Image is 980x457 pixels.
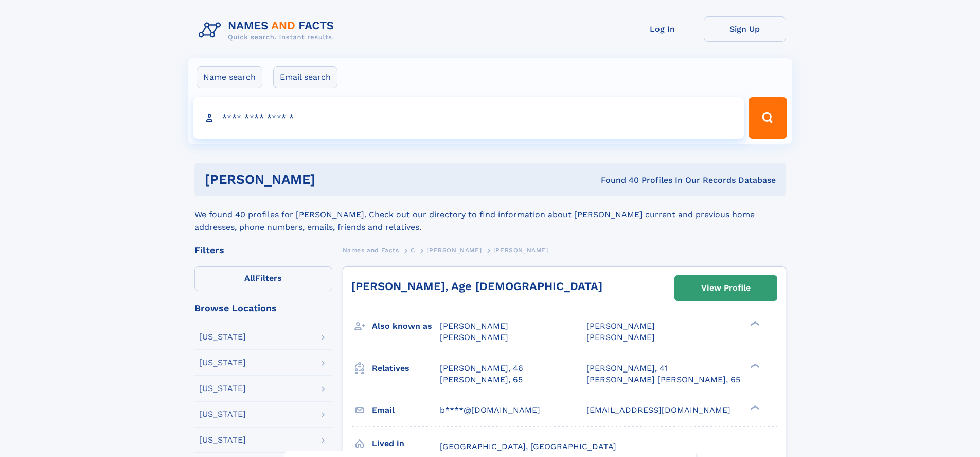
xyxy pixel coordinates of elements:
a: C [411,244,415,257]
a: [PERSON_NAME], 41 [586,363,668,374]
input: search input [193,97,744,139]
h3: Lived in [372,435,440,452]
h1: [PERSON_NAME] [205,173,458,186]
div: View Profile [701,276,751,300]
label: Name search [197,66,262,88]
span: [PERSON_NAME] [426,247,482,254]
span: [GEOGRAPHIC_DATA], [GEOGRAPHIC_DATA] [440,442,616,451]
span: [PERSON_NAME] [586,332,655,342]
a: Log In [621,16,704,42]
img: Logo Names and Facts [194,16,343,44]
a: [PERSON_NAME], 46 [440,363,523,374]
span: C [411,247,415,254]
a: Names and Facts [343,244,399,257]
div: Filters [194,246,332,255]
span: All [244,273,255,283]
div: Found 40 Profiles In Our Records Database [458,175,776,186]
h3: Email [372,401,440,419]
label: Email search [273,66,337,88]
div: [US_STATE] [199,410,246,418]
div: We found 40 profiles for [PERSON_NAME]. Check out our directory to find information about [PERSON... [194,196,786,233]
div: Browse Locations [194,303,332,313]
a: [PERSON_NAME] [426,244,482,257]
a: [PERSON_NAME] [PERSON_NAME], 65 [586,374,740,385]
div: ❯ [748,362,760,369]
div: [US_STATE] [199,359,246,367]
div: ❯ [748,404,760,411]
span: [EMAIL_ADDRESS][DOMAIN_NAME] [586,405,730,415]
a: [PERSON_NAME], Age [DEMOGRAPHIC_DATA] [351,280,602,293]
label: Filters [194,266,332,291]
div: [US_STATE] [199,384,246,393]
div: ❯ [748,320,760,327]
a: View Profile [675,276,777,300]
div: [US_STATE] [199,436,246,444]
h3: Relatives [372,360,440,377]
span: [PERSON_NAME] [440,332,508,342]
span: [PERSON_NAME] [586,321,655,331]
a: [PERSON_NAME], 65 [440,374,523,385]
button: Search Button [749,97,787,139]
h3: Also known as [372,317,440,335]
a: Sign Up [704,16,786,42]
div: [US_STATE] [199,333,246,341]
span: [PERSON_NAME] [493,247,548,254]
span: [PERSON_NAME] [440,321,508,331]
